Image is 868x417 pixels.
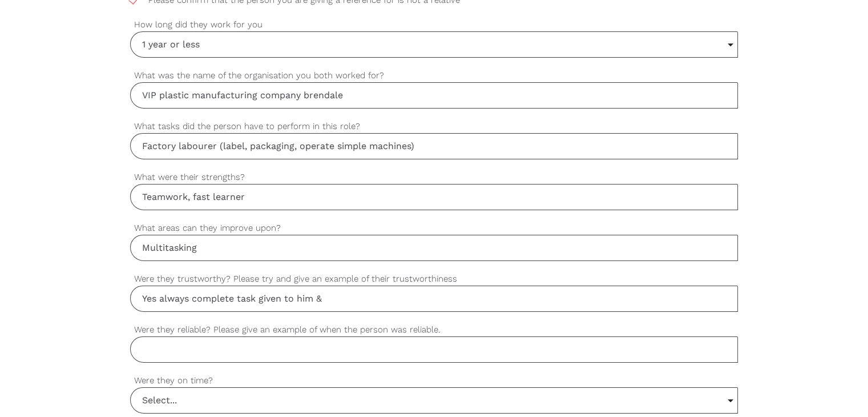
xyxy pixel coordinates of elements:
[130,222,738,235] label: What areas can they improve upon?
[130,374,738,387] label: Were they on time?
[130,69,738,82] label: What was the name of the organisation you both worked for?
[130,171,738,184] label: What were their strengths?
[130,323,738,336] label: Were they reliable? Please give an example of when the person was reliable.
[130,18,738,31] label: How long did they work for you
[130,272,738,286] label: Were they trustworthy? Please try and give an example of their trustworthiness
[130,120,738,133] label: What tasks did the person have to perform in this role?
